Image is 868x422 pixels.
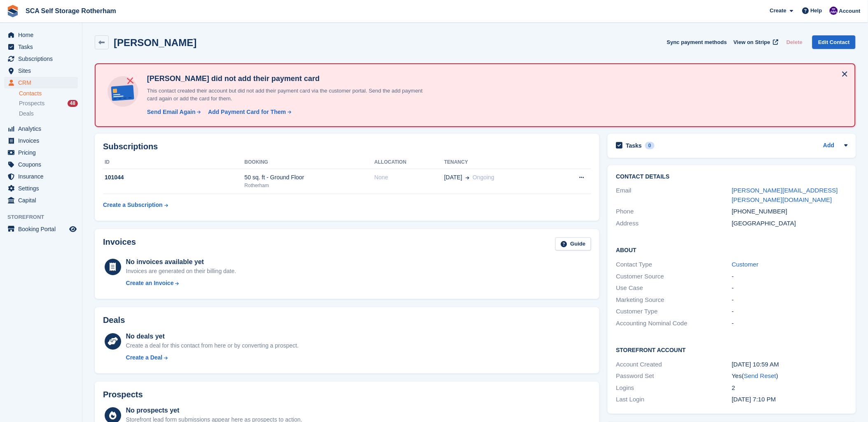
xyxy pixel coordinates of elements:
[732,396,776,403] time: 2025-08-12 18:10:31 UTC
[18,29,68,41] span: Home
[18,195,68,206] span: Capital
[4,29,78,41] a: menu
[208,108,286,116] div: Add Payment Card for Them
[18,77,68,88] span: CRM
[742,372,778,379] span: ( )
[68,100,78,107] div: 48
[22,4,119,18] a: SCA Self Storage Rotherham
[616,319,732,328] div: Accounting Nominal Code
[4,65,78,77] a: menu
[19,99,78,108] a: Prospects 48
[616,260,732,269] div: Contact Type
[732,261,759,268] a: Customer
[616,383,732,393] div: Logins
[7,213,82,221] span: Storefront
[18,123,68,134] span: Analytics
[616,186,732,204] div: Email
[374,173,444,182] div: None
[732,383,848,393] div: 2
[616,272,732,281] div: Customer Source
[732,319,848,328] div: -
[645,142,655,149] div: 0
[616,295,732,305] div: Marketing Source
[126,406,302,415] div: No prospects yet
[147,108,196,116] div: Send Email Again
[7,5,19,17] img: stora-icon-8386f47178a22dfd0bd8f6a31ec36ba5ce8667c1dd55bd0f319d3a0aa187defe.svg
[444,156,554,169] th: Tenancy
[812,35,856,49] a: Edit Contact
[4,195,78,206] a: menu
[555,237,592,251] a: Guide
[783,35,806,49] button: Delete
[616,283,732,293] div: Use Case
[830,7,838,15] img: Kelly Neesham
[19,100,44,107] span: Prospects
[245,182,374,189] div: Rotherham
[732,272,848,281] div: -
[744,372,776,379] a: Send Reset
[616,371,732,381] div: Password Set
[730,35,780,49] a: View on Stripe
[4,53,78,65] a: menu
[616,345,847,354] h2: Storefront Account
[103,197,168,213] a: Create a Subscription
[732,187,838,203] a: [PERSON_NAME][EMAIL_ADDRESS][PERSON_NAME][DOMAIN_NAME]
[126,353,299,362] a: Create a Deal
[126,341,299,350] div: Create a deal for this contact from here or by converting a prospect.
[4,223,78,235] a: menu
[732,295,848,305] div: -
[18,53,68,65] span: Subscriptions
[4,147,78,158] a: menu
[839,7,861,15] span: Account
[18,183,68,194] span: Settings
[114,37,197,48] h2: [PERSON_NAME]
[19,110,34,118] span: Deals
[126,353,163,362] div: Create a Deal
[770,7,786,15] span: Create
[103,173,245,182] div: 101044
[18,135,68,146] span: Invoices
[126,267,236,276] div: Invoices are generated on their billing date.
[616,395,732,404] div: Last Login
[18,159,68,170] span: Coupons
[126,279,174,288] div: Create an Invoice
[732,307,848,316] div: -
[473,174,494,181] span: Ongoing
[126,332,299,341] div: No deals yet
[103,315,125,325] h2: Deals
[103,390,143,399] h2: Prospects
[19,90,78,97] a: Contacts
[18,65,68,77] span: Sites
[4,41,78,53] a: menu
[4,159,78,170] a: menu
[105,74,140,109] img: no-card-linked-e7822e413c904bf8b177c4d89f31251c4716f9871600ec3ca5bfc59e148c83f4.svg
[616,174,847,180] h2: Contact Details
[103,237,136,251] h2: Invoices
[616,360,732,369] div: Account Created
[126,279,236,288] a: Create an Invoice
[374,156,444,169] th: Allocation
[245,156,374,169] th: Booking
[667,35,727,49] button: Sync payment methods
[126,257,236,267] div: No invoices available yet
[626,142,642,149] h2: Tasks
[734,38,770,46] span: View on Stripe
[103,201,163,209] div: Create a Subscription
[732,371,848,381] div: Yes
[616,207,732,216] div: Phone
[103,142,591,151] h2: Subscriptions
[18,41,68,53] span: Tasks
[18,171,68,182] span: Insurance
[18,223,68,235] span: Booking Portal
[4,77,78,88] a: menu
[19,109,78,118] a: Deals
[4,135,78,146] a: menu
[144,87,432,103] p: This contact created their account but did not add their payment card via the customer portal. Se...
[4,171,78,182] a: menu
[103,156,245,169] th: ID
[616,219,732,228] div: Address
[205,108,292,116] a: Add Payment Card for Them
[616,307,732,316] div: Customer Type
[444,173,462,182] span: [DATE]
[144,74,432,83] h4: [PERSON_NAME] did not add their payment card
